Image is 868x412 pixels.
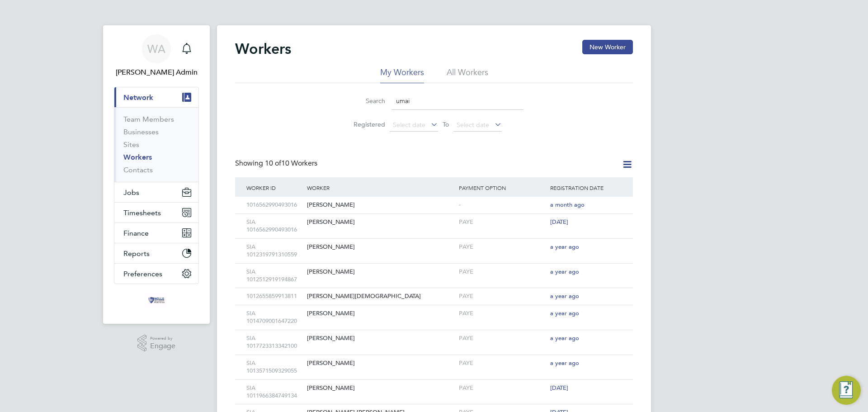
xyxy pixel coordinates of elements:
[305,380,457,397] div: [PERSON_NAME]
[244,264,305,288] div: SIA 1012512919194867
[114,34,199,78] a: WA[PERSON_NAME] Admin
[305,197,457,213] div: [PERSON_NAME]
[550,334,579,342] span: a year ago
[457,288,548,305] div: PAYE
[550,309,579,317] span: a year ago
[582,40,633,54] button: New Worker
[457,239,548,256] div: PAYE
[244,213,624,221] a: SIA 1016562990493016[PERSON_NAME]PAYE[DATE]
[548,177,624,198] div: Registration Date
[550,201,585,208] span: a month ago
[123,188,139,197] span: Jobs
[123,128,159,136] a: Businesses
[244,197,305,213] div: 1016562990493016
[244,177,305,198] div: Worker ID
[550,359,579,367] span: a year ago
[114,223,198,243] button: Finance
[114,264,198,284] button: Preferences
[305,177,457,198] div: Worker
[244,239,305,263] div: SIA 1012319791310559
[244,380,305,404] div: SIA 1011966384749134
[457,264,548,280] div: PAYE
[137,335,176,352] a: Powered byEngage
[123,166,153,174] a: Contacts
[114,243,198,263] button: Reports
[244,330,624,337] a: SIA 1017723313342100[PERSON_NAME]PAYEa year ago
[235,40,291,58] h2: Workers
[265,159,317,168] span: 10 Workers
[123,140,139,149] a: Sites
[150,342,175,350] span: Engage
[457,121,489,129] span: Select date
[123,208,161,217] span: Timesheets
[103,25,210,324] nav: Main navigation
[457,197,548,213] div: -
[344,97,385,105] label: Search
[832,376,861,405] button: Engage Resource Center
[123,93,153,102] span: Network
[114,203,198,223] button: Timesheets
[550,243,579,251] span: a year ago
[265,159,281,168] span: 10 of
[305,239,457,256] div: [PERSON_NAME]
[305,214,457,231] div: [PERSON_NAME]
[244,214,305,238] div: SIA 1016562990493016
[146,293,167,308] img: wills-security-logo-retina.png
[550,384,568,392] span: [DATE]
[244,305,624,313] a: SIA 1014709001647220[PERSON_NAME]PAYEa year ago
[393,121,425,129] span: Select date
[457,330,548,347] div: PAYE
[457,214,548,231] div: PAYE
[123,249,150,258] span: Reports
[457,305,548,322] div: PAYE
[550,218,568,226] span: [DATE]
[244,355,305,379] div: SIA 1013571509329055
[305,330,457,347] div: [PERSON_NAME]
[244,196,624,204] a: 1016562990493016[PERSON_NAME]-a month ago
[244,305,305,330] div: SIA 1014709001647220
[457,380,548,397] div: PAYE
[244,404,624,412] a: SIA 1014285840922150[PERSON_NAME] [PERSON_NAME]PAYE[DATE]
[457,177,548,198] div: Payment Option
[123,153,152,161] a: Workers
[440,118,452,130] span: To
[114,107,198,182] div: Network
[244,330,305,355] div: SIA 1017723313342100
[380,67,424,83] li: My Workers
[550,292,579,300] span: a year ago
[244,379,624,387] a: SIA 1011966384749134[PERSON_NAME]PAYE[DATE]
[244,355,624,362] a: SIA 1013571509329055[PERSON_NAME]PAYEa year ago
[447,67,488,83] li: All Workers
[550,268,579,275] span: a year ago
[123,229,149,237] span: Finance
[114,293,199,308] a: Go to home page
[114,67,199,78] span: Wills Admin
[305,305,457,322] div: [PERSON_NAME]
[147,43,165,55] span: WA
[150,335,175,342] span: Powered by
[305,355,457,372] div: [PERSON_NAME]
[123,270,162,278] span: Preferences
[123,115,174,123] a: Team Members
[244,263,624,271] a: SIA 1012512919194867[PERSON_NAME]PAYEa year ago
[114,87,198,107] button: Network
[235,159,319,168] div: Showing
[392,92,524,110] input: Name, email or phone number
[457,355,548,372] div: PAYE
[305,288,457,305] div: [PERSON_NAME][DEMOGRAPHIC_DATA]
[244,288,624,295] a: 1012655859913811[PERSON_NAME][DEMOGRAPHIC_DATA]PAYEa year ago
[244,238,624,246] a: SIA 1012319791310559[PERSON_NAME]PAYEa year ago
[344,120,385,128] label: Registered
[244,288,305,305] div: 1012655859913811
[114,182,198,202] button: Jobs
[305,264,457,280] div: [PERSON_NAME]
